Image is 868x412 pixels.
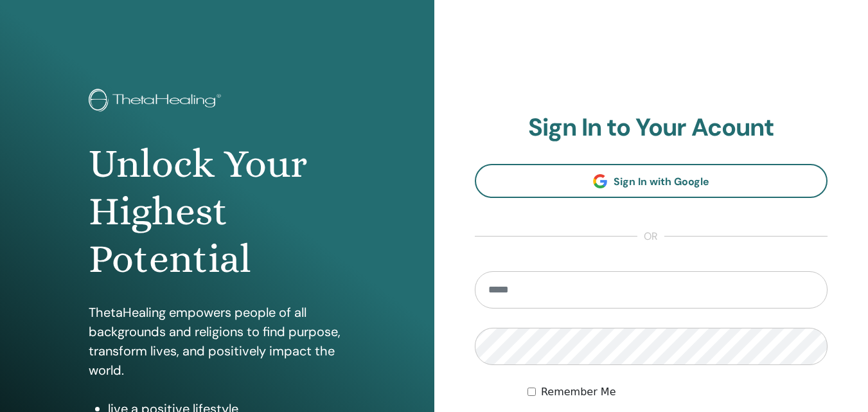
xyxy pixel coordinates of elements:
[475,113,828,143] h2: Sign In to Your Acount
[527,384,828,400] div: Keep me authenticated indefinitely or until I manually logout
[541,384,616,400] label: Remember Me
[89,303,346,380] p: ThetaHealing empowers people of all backgrounds and religions to find purpose, transform lives, a...
[637,229,664,244] span: or
[475,164,828,198] a: Sign In with Google
[89,140,346,283] h1: Unlock Your Highest Potential
[614,175,709,188] span: Sign In with Google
